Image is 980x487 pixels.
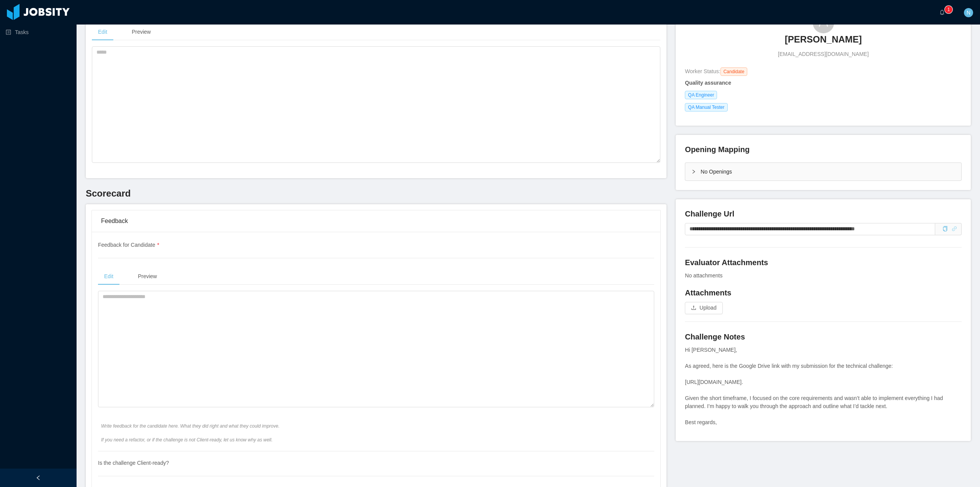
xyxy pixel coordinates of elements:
[685,103,727,112] span: QA Manual Tester
[101,210,651,232] div: Feedback
[942,226,948,231] i: icon: copy
[685,68,720,74] span: Worker Status:
[685,144,750,155] h4: Opening Mapping
[685,80,731,86] strong: Quality assurance
[785,33,862,46] h3: [PERSON_NAME]
[132,268,163,285] div: Preview
[685,287,962,298] h4: Attachments
[101,423,582,443] span: Write feedback for the candidate here. What they did right and what they could improve. If you ne...
[778,50,869,58] span: [EMAIL_ADDRESS][DOMAIN_NAME]
[126,23,157,41] div: Preview
[967,8,970,17] span: N
[98,460,169,466] span: Is the challenge Client-ready?
[685,302,722,314] button: icon: uploadUpload
[952,226,957,231] i: icon: link
[685,272,962,280] div: No attachments
[720,67,748,76] span: Candidate
[6,25,70,40] a: icon: profileTasks
[691,169,696,174] i: icon: right
[98,242,159,248] span: Feedback for Candidate
[947,6,950,13] p: 1
[685,305,722,311] span: icon: uploadUpload
[685,331,962,342] h4: Challenge Notes
[952,226,957,232] a: icon: link
[945,6,952,13] sup: 1
[939,10,945,15] i: icon: bell
[98,268,119,285] div: Edit
[942,225,948,233] div: Copy
[685,163,961,180] div: icon: rightNo Openings
[785,33,862,50] a: [PERSON_NAME]
[92,23,113,41] div: Edit
[685,91,717,99] span: QA Engineer
[685,257,962,268] h4: Evaluator Attachments
[86,187,666,200] h3: Scorecard
[685,346,962,426] div: Hi [PERSON_NAME], As agreed, here is the Google Drive link with my submission for the technical c...
[685,208,962,219] h4: Challenge Url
